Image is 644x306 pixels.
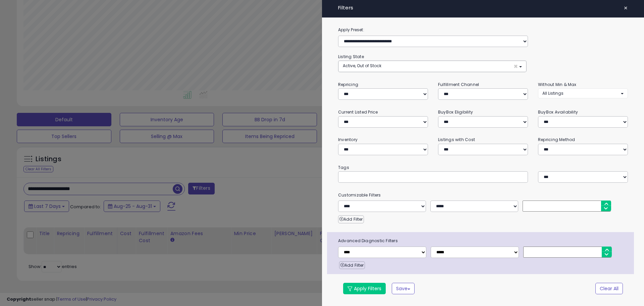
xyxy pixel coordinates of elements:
span: Active, Out of Stock [343,63,381,69]
span: All Listings [542,90,563,96]
button: × [621,3,631,13]
h4: Filters [338,5,628,11]
span: Advanced Diagnostic Filters [333,237,634,245]
small: Current Listed Price [338,109,378,115]
button: Apply Filters [343,283,386,294]
button: All Listings [538,88,628,98]
label: Apply Preset: [333,26,633,34]
small: Fulfillment Channel [438,82,479,87]
small: Listings with Cost [438,137,475,142]
button: Clear All [595,283,623,294]
small: Repricing [338,82,358,87]
button: Active, Out of Stock × [338,61,526,72]
small: BuyBox Availability [538,109,578,115]
small: BuyBox Eligibility [438,109,473,115]
span: × [624,3,628,13]
small: Customizable Filters [333,191,633,199]
button: Save [392,283,415,294]
small: Without Min & Max [538,82,577,87]
button: Add Filter [339,261,365,269]
small: Tags [333,164,633,171]
small: Listing State [338,54,364,59]
button: Add Filter [338,215,364,223]
small: Repricing Method [538,137,575,142]
small: Inventory [338,137,358,142]
span: × [514,63,518,70]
